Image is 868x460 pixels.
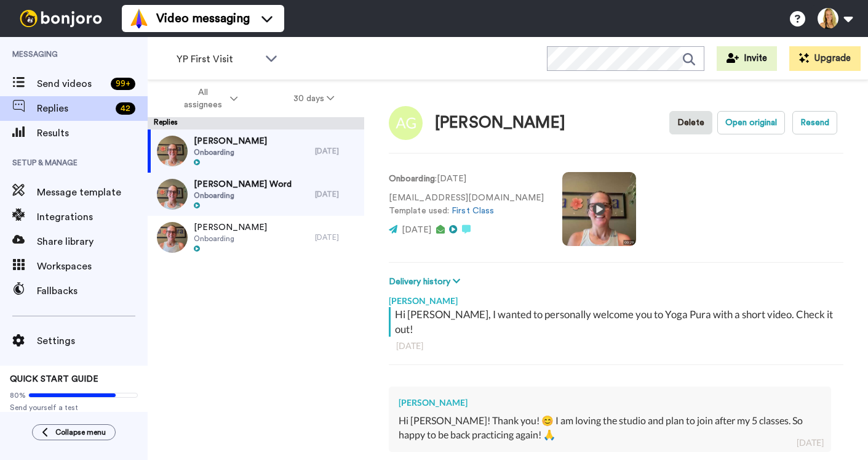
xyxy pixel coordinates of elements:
div: [DATE] [797,437,824,449]
p: : [DATE] [389,173,544,186]
button: Resend [792,111,837,134]
a: [PERSON_NAME]Onboarding[DATE] [148,216,364,259]
img: Image of Allison Garvin [389,106,423,140]
span: Results [37,126,148,141]
button: Invite [717,46,777,71]
img: bj-logo-header-white.svg [15,10,107,27]
div: [DATE] [396,340,836,352]
img: 8a305341-5be6-49a8-a79b-c5b025b5d532-thumb.jpg [157,222,188,253]
span: Workspaces [37,259,148,274]
div: Hi [PERSON_NAME], I wanted to personally welcome you to Yoga Pura with a short video. Check it out! [395,307,840,337]
div: [DATE] [315,232,358,242]
a: First Class [452,207,494,215]
button: Delete [669,111,712,134]
span: Settings [37,334,148,348]
span: [PERSON_NAME] Word [194,178,292,191]
span: All assignees [178,86,228,111]
img: vm-color.svg [129,9,149,28]
div: [PERSON_NAME] [399,396,821,409]
span: Onboarding [194,191,292,200]
div: [PERSON_NAME] [435,114,565,132]
span: Fallbacks [37,284,148,298]
div: [DATE] [315,189,358,199]
div: Replies [148,117,364,129]
button: Delivery history [389,275,464,289]
span: YP First Visit [177,52,259,67]
span: Onboarding [194,147,267,157]
a: [PERSON_NAME]Onboarding[DATE] [148,129,364,173]
img: 8cc83deb-0862-4d74-9ccc-34ba164b2cef-thumb.jpg [157,179,188,210]
span: Share library [37,234,148,249]
div: Hi [PERSON_NAME]! Thank you! 😊 I am loving the studio and plan to join after my 5 classes. So hap... [399,414,821,442]
span: [PERSON_NAME] [194,135,267,147]
a: [PERSON_NAME] WordOnboarding[DATE] [148,173,364,216]
button: 30 days [266,88,362,110]
span: Send videos [37,76,106,91]
p: [EMAIL_ADDRESS][DOMAIN_NAME] Template used: [389,192,544,218]
span: Send yourself a test [10,403,138,413]
button: Open original [717,111,785,134]
div: [DATE] [315,146,358,156]
span: 80% [10,390,26,400]
span: Video messaging [156,10,250,27]
button: Collapse menu [32,424,116,440]
span: Collapse menu [55,427,106,437]
span: Message template [37,185,148,200]
span: Onboarding [194,234,267,244]
div: 42 [116,102,135,115]
button: All assignees [150,81,266,116]
div: 99 + [111,78,135,90]
span: [DATE] [402,226,431,234]
div: [PERSON_NAME] [389,289,843,307]
span: [PERSON_NAME] [194,221,267,234]
strong: Onboarding [389,175,435,183]
span: Replies [37,101,111,116]
img: 5950c294-d8ac-4562-84a5-213c2c079093-thumb.jpg [157,136,188,166]
button: Upgrade [789,46,861,71]
span: Integrations [37,210,148,224]
span: QUICK START GUIDE [10,375,98,384]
